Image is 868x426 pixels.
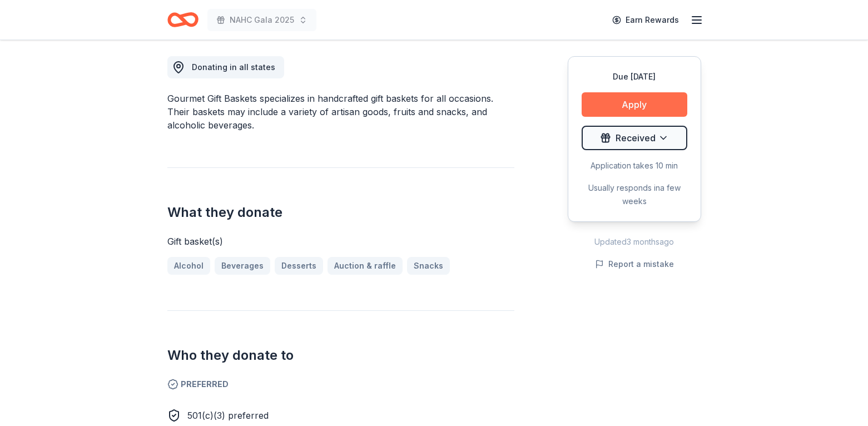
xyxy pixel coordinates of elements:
a: Beverages [215,257,270,275]
a: Earn Rewards [606,10,686,30]
a: Auction & raffle [328,257,403,275]
button: Received [582,126,687,150]
div: Application takes 10 min [582,159,687,172]
a: Alcohol [167,257,210,275]
span: 501(c)(3) preferred [187,410,269,421]
a: Snacks [407,257,450,275]
button: NAHC Gala 2025 [207,9,316,31]
a: Home [167,7,199,33]
div: Usually responds in a few weeks [582,181,687,208]
span: Preferred [167,378,514,391]
div: Due [DATE] [582,70,687,83]
span: Donating in all states [192,62,275,72]
button: Report a mistake [595,257,674,271]
div: Gourmet Gift Baskets specializes in handcrafted gift baskets for all occasions. Their baskets may... [167,92,514,132]
span: Received [616,131,656,145]
button: Apply [582,92,687,117]
a: Desserts [275,257,323,275]
div: Gift basket(s) [167,235,514,248]
span: NAHC Gala 2025 [230,13,294,27]
div: Updated 3 months ago [568,235,701,249]
h2: What they donate [167,204,514,221]
h2: Who they donate to [167,346,514,364]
